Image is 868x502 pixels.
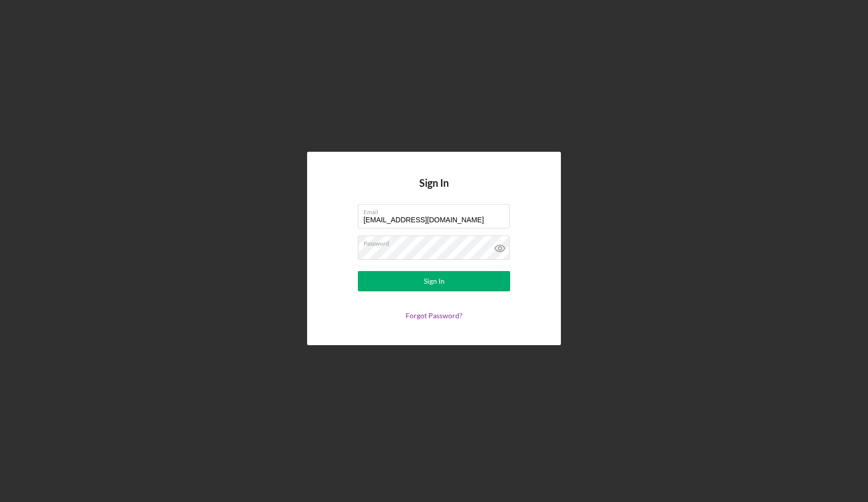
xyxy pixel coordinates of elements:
[419,177,449,204] h4: Sign In
[406,311,462,320] a: Forgot Password?
[424,271,445,291] div: Sign In
[363,236,510,247] label: Password
[358,271,510,291] button: Sign In
[363,205,510,216] label: Email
